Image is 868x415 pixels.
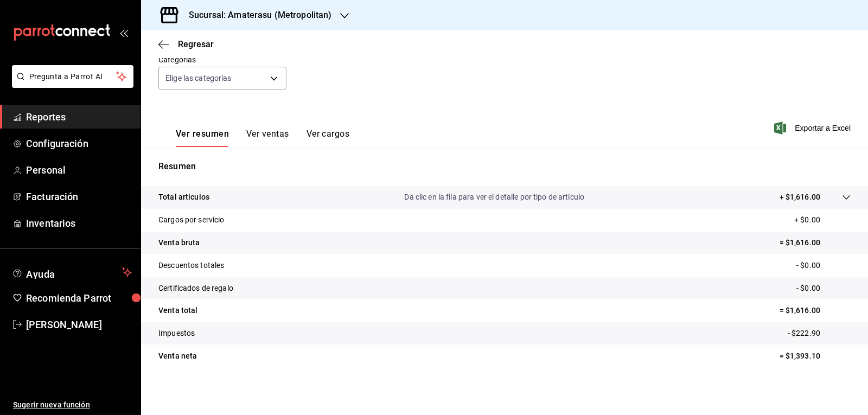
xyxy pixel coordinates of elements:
button: Ver ventas [246,129,289,147]
a: Pregunta a Parrot AI [8,79,133,90]
span: Ayuda [26,266,118,279]
span: Pregunta a Parrot AI [29,71,117,82]
p: Resumen [158,160,851,173]
span: Reportes [26,110,132,124]
p: + $0.00 [794,214,851,226]
p: Total artículos [158,191,209,203]
span: Sugerir nueva función [13,399,132,411]
p: = $1,616.00 [780,237,851,248]
p: Venta neta [158,350,197,362]
button: Ver resumen [176,129,229,147]
label: Categorías [158,56,286,63]
span: Elige las categorías [165,73,232,84]
button: Pregunta a Parrot AI [12,65,133,88]
p: Cargos por servicio [158,214,225,226]
p: - $0.00 [796,283,851,294]
span: Facturación [26,189,132,204]
span: [PERSON_NAME] [26,317,132,332]
p: + $1,616.00 [780,191,820,203]
span: Configuración [26,136,132,151]
p: Venta total [158,305,197,316]
span: Regresar [178,39,214,49]
button: open_drawer_menu [119,28,128,37]
h3: Sucursal: Amaterasu (Metropolitan) [180,9,331,22]
span: Personal [26,163,132,177]
p: - $222.90 [788,328,851,339]
span: Recomienda Parrot [26,291,132,305]
span: Inventarios [26,216,132,231]
p: Da clic en la fila para ver el detalle por tipo de artículo [404,191,584,203]
p: = $1,616.00 [780,305,851,316]
button: Exportar a Excel [776,122,851,135]
p: Certificados de regalo [158,283,233,294]
p: - $0.00 [796,260,851,271]
p: = $1,393.10 [780,350,851,362]
button: Ver cargos [307,129,350,147]
p: Venta bruta [158,237,200,248]
button: Regresar [158,39,214,49]
p: Descuentos totales [158,260,224,271]
p: Impuestos [158,328,195,339]
div: navigation tabs [176,129,349,147]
